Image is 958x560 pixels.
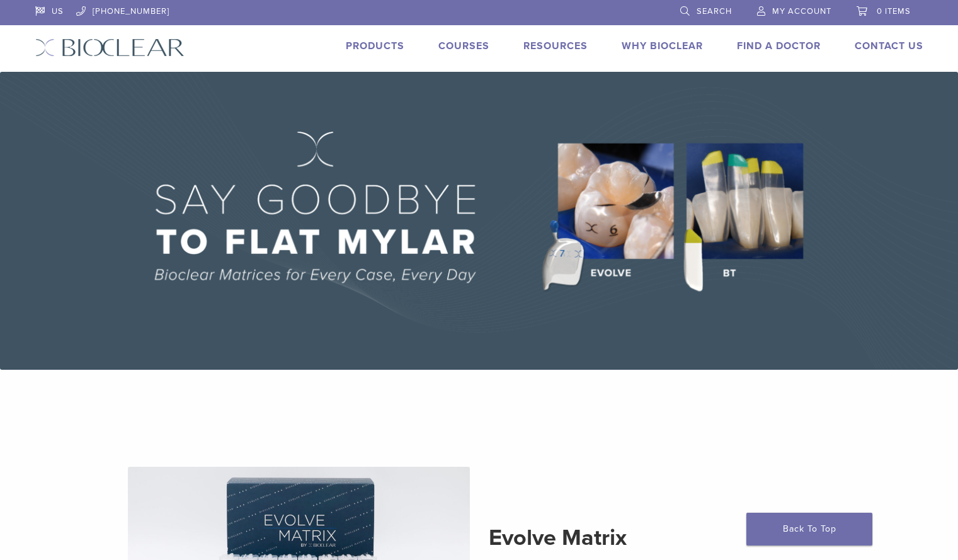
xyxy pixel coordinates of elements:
[855,40,923,52] a: Contact Us
[746,513,872,546] a: Back To Top
[772,6,831,16] span: My Account
[523,40,588,52] a: Resources
[737,40,821,52] a: Find A Doctor
[622,40,703,52] a: Why Bioclear
[438,40,489,52] a: Courses
[489,523,831,553] h2: Evolve Matrix
[877,6,911,16] span: 0 items
[35,38,185,57] img: Bioclear
[697,6,732,16] span: Search
[346,40,404,52] a: Products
